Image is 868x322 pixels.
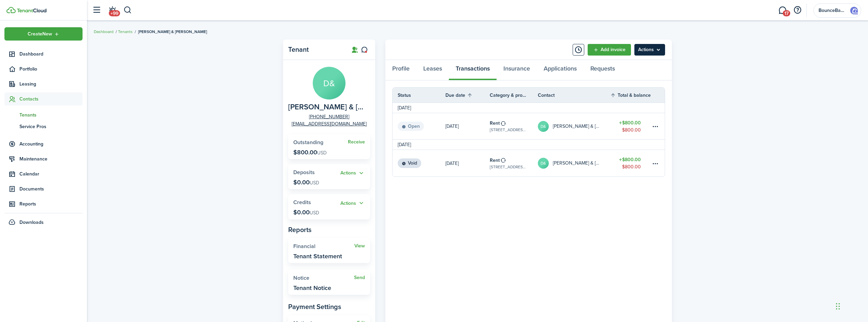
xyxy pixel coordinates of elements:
[792,4,803,16] button: Open resource center
[538,121,549,132] avatar-text: D&
[19,65,83,73] span: Portfolio
[293,275,354,281] widget-stats-title: Notice
[836,296,840,317] div: Drag
[4,27,83,41] button: Open menu
[490,157,500,164] table-info-title: Rent
[19,80,83,88] span: Leasing
[776,2,789,19] a: Messaging
[19,155,83,163] span: Maintenance
[584,60,622,80] a: Requests
[19,50,83,58] span: Dashboard
[619,156,641,163] table-amount-title: $800.00
[348,139,365,145] a: Receive
[416,60,449,80] a: Leases
[393,113,445,139] a: Open
[354,275,365,280] a: Send
[288,225,370,235] panel-main-subtitle: Reports
[28,32,52,36] span: Create New
[445,160,459,167] p: [DATE]
[588,44,631,56] a: Add invoice
[619,119,641,126] table-amount-title: $800.00
[393,92,445,99] th: Status
[310,209,319,216] span: USD
[293,168,315,176] span: Deposits
[293,198,311,206] span: Credits
[622,163,641,170] table-amount-description: $800.00
[610,150,651,177] a: $800.00$800.00
[19,170,83,178] span: Calendar
[445,123,459,130] p: [DATE]
[4,47,83,61] a: Dashboard
[288,46,343,53] panel-main-title: Tenant
[288,103,367,111] span: David & Monique Huenergardt
[553,160,600,166] table-profile-info-text: [PERSON_NAME] & [PERSON_NAME]
[445,113,490,139] a: [DATE]
[310,179,319,186] span: USD
[19,95,83,103] span: Contacts
[340,199,365,207] button: Open menu
[17,9,46,13] img: TenantCloud
[783,10,790,16] span: 17
[19,111,83,119] span: Tenants
[293,179,319,186] p: $0.00
[90,4,103,17] button: Open sidebar
[118,29,133,35] a: Tenants
[610,113,651,139] a: $800.00$800.00
[19,219,44,226] span: Downloads
[293,149,327,156] p: $800.00
[293,243,354,249] widget-stats-title: Financial
[340,169,365,177] button: Open menu
[19,123,83,130] span: Service Pros
[309,113,349,120] a: [PHONE_NUMBER]
[293,285,331,291] widget-stats-description: Tenant Notice
[340,169,365,177] button: Actions
[553,124,600,129] table-profile-info-text: [PERSON_NAME] & [PERSON_NAME]
[538,158,549,169] avatar-text: D&
[385,60,416,80] a: Profile
[94,29,114,35] a: Dashboard
[538,150,610,177] a: D&[PERSON_NAME] & [PERSON_NAME]
[819,8,846,13] span: BounceBack Homes
[490,120,500,127] table-info-title: Rent
[754,248,868,322] iframe: Chat Widget
[538,113,610,139] a: D&[PERSON_NAME] & [PERSON_NAME]
[19,185,83,193] span: Documents
[634,44,665,56] button: Open menu
[393,141,416,148] td: [DATE]
[573,44,584,56] button: Timeline
[398,122,424,131] status: Open
[538,92,610,99] th: Contact
[4,197,83,211] a: Reports
[393,104,416,111] td: [DATE]
[490,150,538,177] a: Rent[STREET_ADDRESS][PERSON_NAME] LLC
[849,5,859,16] img: BounceBack Homes
[490,92,538,99] th: Category & property
[4,121,83,132] a: Service Pros
[634,44,665,56] menu-btn: Actions
[288,302,370,312] panel-main-subtitle: Payment Settings
[4,109,83,121] a: Tenants
[19,200,83,208] span: Reports
[610,91,651,99] th: Sort
[19,140,83,148] span: Accounting
[317,149,327,156] span: USD
[123,4,132,16] button: Search
[537,60,584,80] a: Applications
[490,164,528,170] table-subtitle: [STREET_ADDRESS][PERSON_NAME] LLC
[313,67,345,99] avatar-text: D&
[106,2,119,19] a: Notifications
[293,253,342,260] widget-stats-description: Tenant Statement
[398,158,421,168] status: Void
[445,150,490,177] a: [DATE]
[490,113,538,139] a: Rent[STREET_ADDRESS][PERSON_NAME] LLC
[393,150,445,177] a: Void
[6,7,16,13] img: TenantCloud
[445,91,490,99] th: Sort
[293,209,319,216] p: $0.00
[497,60,537,80] a: Insurance
[138,29,207,35] span: [PERSON_NAME] & [PERSON_NAME]
[293,138,323,146] span: Outstanding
